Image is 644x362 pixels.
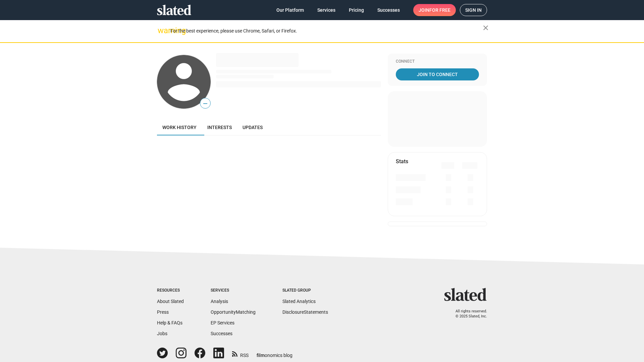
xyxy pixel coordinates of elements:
a: Updates [237,119,268,135]
a: Our Platform [271,4,309,16]
span: Sign in [465,4,482,16]
span: Updates [243,125,263,130]
a: Services [312,4,341,16]
div: For the best experience, please use Chrome, Safari, or Firefox. [170,26,483,36]
mat-icon: close [482,24,490,32]
a: Sign in [460,4,487,16]
div: Resources [157,288,184,293]
a: RSS [232,348,249,359]
a: Press [157,309,169,315]
a: Join To Connect [396,68,479,80]
div: Services [211,288,256,293]
div: Slated Group [282,288,328,293]
span: Join [419,4,450,16]
p: All rights reserved. © 2025 Slated, Inc. [448,309,487,319]
mat-icon: warning [158,26,166,35]
div: Connect [396,59,479,64]
a: Successes [372,4,405,16]
a: About Slated [157,299,184,304]
a: filmonomics blog [257,347,292,359]
a: Successes [211,331,232,336]
a: Help & FAQs [157,320,182,325]
a: EP Services [211,320,234,325]
a: Jobs [157,331,167,336]
mat-card-title: Stats [396,158,408,165]
a: OpportunityMatching [211,309,256,315]
span: Our Platform [276,4,304,16]
span: Interests [207,125,232,130]
a: Analysis [211,299,228,304]
span: Pricing [349,4,364,16]
span: Join To Connect [397,68,478,80]
a: Slated Analytics [282,299,316,304]
span: for free [429,4,450,16]
a: Joinfor free [413,4,456,16]
a: Pricing [343,4,369,16]
span: Work history [162,125,197,130]
a: Interests [202,119,237,135]
span: Services [317,4,335,16]
span: Successes [377,4,400,16]
span: film [257,353,265,358]
a: Work history [157,119,202,135]
span: — [200,99,210,108]
a: DisclosureStatements [282,309,328,315]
